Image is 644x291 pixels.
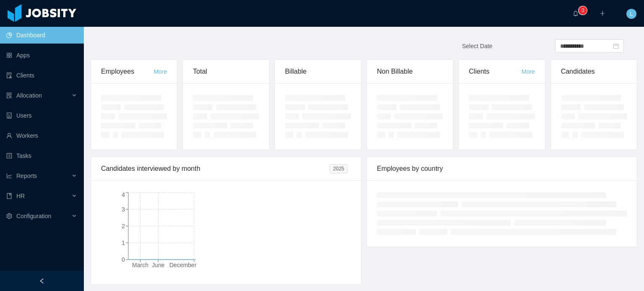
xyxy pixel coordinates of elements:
[101,157,330,180] div: Candidates interviewed by month
[132,262,148,268] tspan: March
[122,256,125,263] tspan: 0
[6,213,12,219] i: icon: setting
[6,173,12,179] i: icon: line-chart
[462,43,492,49] span: Select Date
[6,27,77,44] a: icon: pie-chartDashboard
[573,10,579,16] i: icon: bell
[600,10,605,16] i: icon: plus
[16,213,51,219] span: Configuration
[6,193,12,199] i: icon: book
[16,193,25,199] span: HR
[330,164,348,173] span: 2025
[377,60,443,83] div: Non Billable
[122,191,125,198] tspan: 4
[16,92,42,99] span: Allocation
[16,173,37,179] span: Reports
[193,60,259,83] div: Total
[122,223,125,229] tspan: 2
[630,9,633,19] span: L
[285,60,351,83] div: Billable
[6,47,77,64] a: icon: appstoreApps
[6,67,77,84] a: icon: auditClients
[469,60,521,83] div: Clients
[613,43,619,49] i: icon: calendar
[169,262,197,268] tspan: December
[153,68,167,75] a: More
[6,107,77,124] a: icon: robotUsers
[579,6,587,15] sup: 0
[6,127,77,144] a: icon: userWorkers
[152,262,165,268] tspan: June
[122,206,125,213] tspan: 3
[522,68,535,75] a: More
[377,157,627,180] div: Employees by country
[6,93,12,98] i: icon: solution
[101,60,153,83] div: Employees
[6,147,77,164] a: icon: profileTasks
[561,60,627,83] div: Candidates
[122,239,125,246] tspan: 1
